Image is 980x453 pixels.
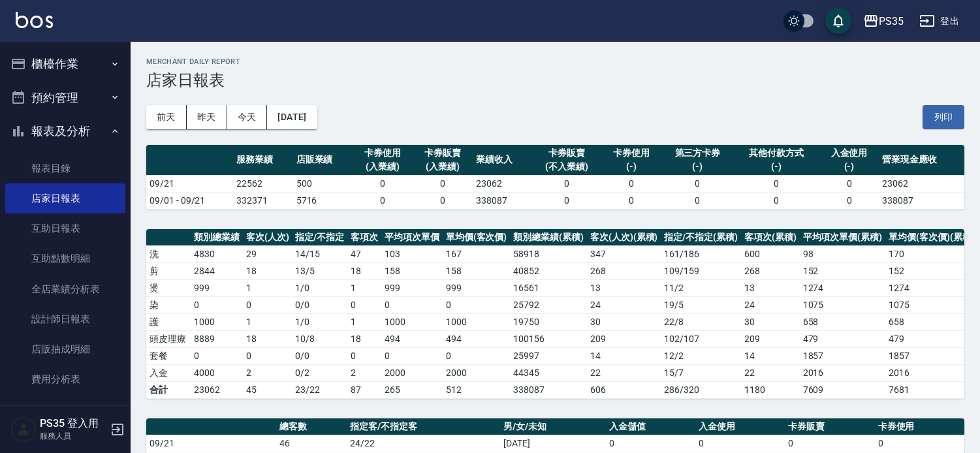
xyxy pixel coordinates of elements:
[510,245,587,262] td: 58918
[146,71,964,89] h3: 店家日報表
[587,330,661,347] td: 209
[187,105,227,129] button: 昨天
[347,347,381,364] td: 0
[5,183,125,213] a: 店家日報表
[800,262,886,279] td: 152
[734,175,819,192] td: 0
[587,262,661,279] td: 268
[243,245,292,262] td: 29
[276,418,347,435] th: 總客數
[587,229,661,246] th: 客次(人次)(累積)
[146,175,233,192] td: 09/21
[146,313,191,330] td: 護
[800,364,886,381] td: 2016
[914,9,964,33] button: 登出
[347,381,381,398] td: 87
[347,435,500,452] td: 24/22
[293,145,353,176] th: 店販業績
[785,418,874,435] th: 卡券販賣
[16,12,53,28] img: Logo
[443,279,511,296] td: 999
[695,418,785,435] th: 入金使用
[605,160,658,174] div: (-)
[191,279,243,296] td: 999
[510,229,587,246] th: 類別總業績(累積)
[243,296,292,313] td: 0
[243,262,292,279] td: 18
[800,229,886,246] th: 平均項次單價(累積)
[381,347,443,364] td: 0
[587,313,661,330] td: 30
[347,330,381,347] td: 18
[885,347,977,364] td: 1857
[737,146,816,160] div: 其他付款方式
[819,175,879,192] td: 0
[381,245,443,262] td: 103
[443,381,511,398] td: 512
[661,229,741,246] th: 指定/不指定(累積)
[267,105,317,129] button: [DATE]
[536,160,599,174] div: (不入業績)
[587,245,661,262] td: 347
[587,347,661,364] td: 14
[381,364,443,381] td: 2000
[243,364,292,381] td: 2
[233,192,293,209] td: 332371
[587,364,661,381] td: 22
[885,279,977,296] td: 1274
[665,160,731,174] div: (-)
[146,296,191,313] td: 染
[661,347,741,364] td: 12 / 2
[5,274,125,304] a: 全店業績分析表
[533,175,602,192] td: 0
[292,381,347,398] td: 23/22
[191,245,243,262] td: 4830
[191,364,243,381] td: 4000
[825,8,851,34] button: save
[381,262,443,279] td: 158
[500,435,606,452] td: [DATE]
[885,245,977,262] td: 170
[661,192,734,209] td: 0
[146,347,191,364] td: 套餐
[293,192,353,209] td: 5716
[292,347,347,364] td: 0 / 0
[381,279,443,296] td: 999
[536,146,599,160] div: 卡券販賣
[879,145,964,176] th: 營業現金應收
[800,330,886,347] td: 479
[587,279,661,296] td: 13
[347,296,381,313] td: 0
[443,262,511,279] td: 158
[5,364,125,394] a: 費用分析表
[800,313,886,330] td: 658
[510,279,587,296] td: 16561
[146,381,191,398] td: 合計
[356,160,409,174] div: (入業績)
[416,146,469,160] div: 卡券販賣
[146,435,276,452] td: 09/21
[823,160,876,174] div: (-)
[885,381,977,398] td: 7681
[5,243,125,273] a: 互助點數明細
[5,334,125,364] a: 店販抽成明細
[741,229,800,246] th: 客項次(累積)
[923,105,964,129] button: 列印
[885,364,977,381] td: 2016
[347,229,381,246] th: 客項次
[146,330,191,347] td: 頭皮理療
[40,417,106,430] h5: PS35 登入用
[510,330,587,347] td: 100156
[276,435,347,452] td: 46
[741,364,800,381] td: 22
[885,313,977,330] td: 658
[885,262,977,279] td: 152
[661,330,741,347] td: 102 / 107
[443,347,511,364] td: 0
[661,381,741,398] td: 286/320
[800,381,886,398] td: 7609
[823,146,876,160] div: 入金使用
[292,245,347,262] td: 14 / 15
[661,279,741,296] td: 11 / 2
[695,435,785,452] td: 0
